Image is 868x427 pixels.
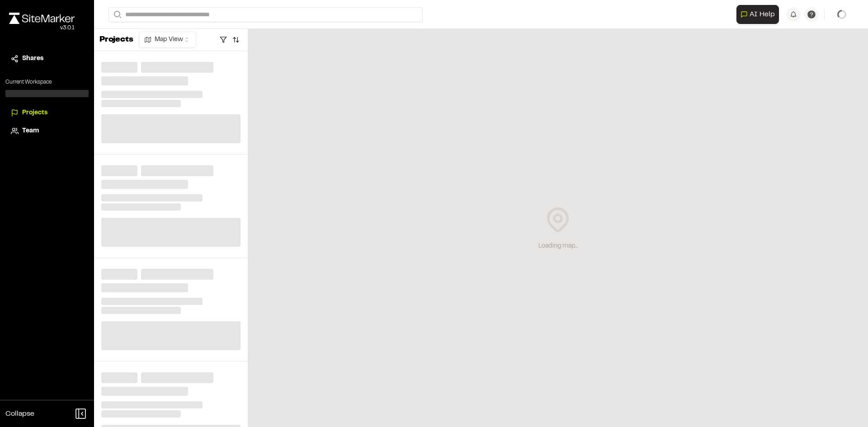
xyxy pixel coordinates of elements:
[5,408,34,419] span: Collapse
[736,5,779,24] button: Open AI Assistant
[108,7,125,22] button: Search
[5,78,89,86] p: Current Workspace
[538,241,578,251] div: Loading map...
[99,34,133,46] p: Projects
[750,9,775,20] span: AI Help
[22,54,43,64] span: Shares
[9,24,75,32] div: Oh geez...please don't...
[736,5,783,24] div: Open AI Assistant
[11,108,83,118] a: Projects
[11,126,83,136] a: Team
[22,126,39,136] span: Team
[11,54,83,64] a: Shares
[22,108,47,118] span: Projects
[9,13,75,24] img: rebrand.png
